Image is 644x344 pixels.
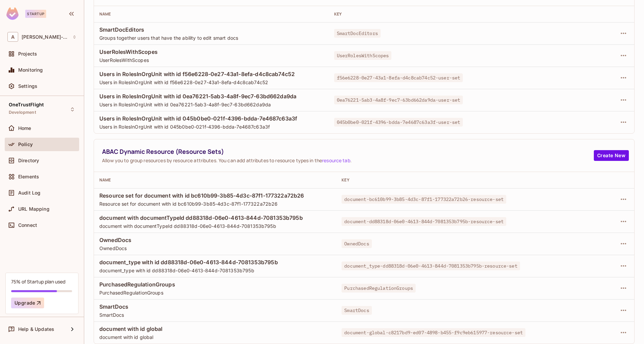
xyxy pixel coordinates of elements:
span: ABAC Dynamic Resource (Resource Sets) [102,147,594,156]
span: UserRolesWithScopes [99,57,323,63]
div: 75% of Startup plan used [11,278,65,285]
a: resource tab [322,157,350,164]
span: Settings [18,83,37,89]
span: Resource set for document with id bc610b99-3b85-4d3c-87f1-177322a72b26 [99,201,331,207]
span: PurchasedRegulationGroups [342,284,416,293]
span: document_type with id dd88318d-06e0-4613-844d-7081353b795b [99,267,331,274]
span: Users in RolesInOrgUnit with id f56e6228-0e27-43a1-8efa-d4c8cab74c52 [99,79,323,85]
span: document-dd88318d-06e0-4613-844d-7081353b795b-resource-set [342,217,506,226]
span: Allow you to group resources by resource attributes. You can add attributes to resource types in ... [102,157,594,164]
span: SmartDocs [99,312,331,318]
span: Policy [18,142,33,147]
span: Resource set for document with id bc610b99-3b85-4d3c-87f1-177322a72b26 [99,192,331,199]
span: UserRolesWithScopes [99,48,323,56]
span: Audit Log [18,190,40,196]
span: Users in RolesInOrgUnit with id 045b0be0-021f-4396-bdda-7e4687c63a3f [99,124,323,130]
div: Name [99,177,331,183]
span: OwnedDocs [99,245,331,251]
span: f56e6228-0e27-43a1-8efa-d4c8cab74c52-user-set [334,73,463,82]
span: Users in RolesInOrgUnit with id 0ea76221-5ab3-4a8f-9ec7-63bd662da9da [99,101,323,108]
span: Development [9,110,36,115]
span: Users in RolesInOrgUnit with id f56e6228-0e27-43a1-8efa-d4c8cab74c52 [99,70,323,78]
span: Groups together users that have the ability to edit smart docs [99,35,323,41]
span: document_type with id dd88318d-06e0-4613-844d-7081353b795b [99,259,331,266]
span: SmartDocs [99,303,331,310]
span: Workspace: alex-trustflight-sandbox [22,34,69,40]
span: PurchasedRegulationGroups [99,281,331,288]
span: UserRolesWithScopes [334,51,392,60]
span: Home [18,126,31,131]
span: 045b0be0-021f-4396-bdda-7e4687c63a3f-user-set [334,118,463,127]
div: Key [342,177,568,183]
span: Elements [18,174,39,179]
span: Help & Updates [18,326,54,332]
span: Directory [18,158,39,163]
span: document with id global [99,334,331,340]
img: SReyMgAAAABJRU5ErkJggg== [6,7,19,20]
span: SmartDocs [342,306,372,315]
span: Connect [18,222,37,228]
span: Monitoring [18,67,43,73]
button: Upgrade [11,298,44,308]
span: document with documentTypeId dd88318d-06e0-4613-844d-7081353b795b [99,223,331,229]
span: OneTrustFlight [9,102,44,107]
span: PurchasedRegulationGroups [99,289,331,296]
span: OwnedDocs [342,239,372,248]
span: document-bc610b99-3b85-4d3c-87f1-177322a72b26-resource-set [342,195,506,204]
span: OwnedDocs [99,236,331,244]
span: Projects [18,51,37,57]
span: SmartDocEditors [334,29,381,38]
button: Create New [594,150,629,161]
span: Users in RolesInOrgUnit with id 045b0be0-021f-4396-bdda-7e4687c63a3f [99,115,323,122]
span: document with documentTypeId dd88318d-06e0-4613-844d-7081353b795b [99,214,331,221]
span: SmartDocEditors [99,26,323,33]
span: document-global-c8217bd9-ed07-4898-b455-f9c9eb615977-resource-set [342,328,525,337]
span: Users in RolesInOrgUnit with id 0ea76221-5ab3-4a8f-9ec7-63bd662da9da [99,93,323,100]
span: document_type-dd88318d-06e0-4613-844d-7081353b795b-resource-set [342,262,520,270]
span: document with id global [99,325,331,333]
div: Name [99,11,323,17]
div: Startup [25,10,46,18]
span: 0ea76221-5ab3-4a8f-9ec7-63bd662da9da-user-set [334,96,463,104]
span: URL Mapping [18,206,50,212]
div: Key [334,11,556,17]
span: A [7,32,18,42]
